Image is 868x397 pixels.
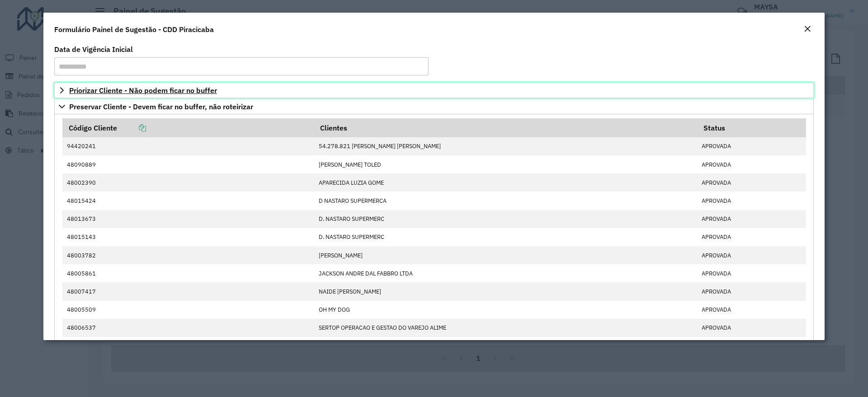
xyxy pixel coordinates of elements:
td: APROVADA [697,210,806,228]
td: APROVADA [697,337,806,355]
td: 48013673 [62,210,314,228]
td: NAIDE [PERSON_NAME] [314,282,697,300]
td: APROVADA [697,246,806,264]
span: Priorizar Cliente - Não podem ficar no buffer [69,87,217,94]
a: Preservar Cliente - Devem ficar no buffer, não roteirizar [54,99,814,114]
td: 48007417 [62,282,314,300]
td: 48003782 [62,246,314,264]
th: Clientes [314,118,697,137]
td: APROVADA [697,319,806,337]
td: APROVADA [697,137,806,155]
td: APARECIDA LUZIA GOME [314,173,697,191]
td: APROVADA [697,282,806,300]
h4: Formulário Painel de Sugestão - CDD Piracicaba [54,24,214,35]
label: Data de Vigência Inicial [54,44,133,55]
a: Copiar [117,123,146,132]
th: Status [697,118,806,137]
button: Close [801,23,814,35]
td: 54.278.821 [PERSON_NAME] [PERSON_NAME] [314,137,697,155]
td: [PERSON_NAME] [314,246,697,264]
td: 48015424 [62,191,314,210]
td: 94420241 [62,137,314,155]
td: 48015143 [62,228,314,246]
td: OH MY DOG [314,301,697,319]
a: Priorizar Cliente - Não podem ficar no buffer [54,83,814,98]
th: Código Cliente [62,118,314,137]
td: 48090889 [62,155,314,173]
td: APROVADA [697,191,806,210]
em: Fechar [804,25,811,33]
td: APROVADA [697,155,806,173]
td: JACKSON ANDRE DAL FABBRO LTDA [314,264,697,282]
td: 48006537 [62,319,314,337]
td: APROVADA [697,264,806,282]
td: SERTOP OPERACAO E GESTAO DO VAREJO ALIME [314,319,697,337]
span: Preservar Cliente - Devem ficar no buffer, não roteirizar [69,103,253,110]
td: VALDEMIRO DE OLIVEIR [314,337,697,355]
td: 48005861 [62,264,314,282]
td: APROVADA [697,301,806,319]
td: D. NASTARO SUPERMERC [314,210,697,228]
td: [PERSON_NAME] TOLED [314,155,697,173]
td: 48005509 [62,301,314,319]
td: 48015443 [62,337,314,355]
td: 48002390 [62,173,314,191]
td: APROVADA [697,173,806,191]
td: D NASTARO SUPERMERCA [314,191,697,210]
td: APROVADA [697,228,806,246]
td: D. NASTARO SUPERMERC [314,228,697,246]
